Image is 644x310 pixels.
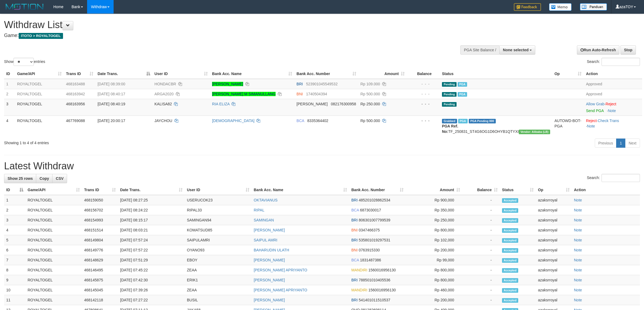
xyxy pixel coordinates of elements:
span: BRI [351,298,358,302]
td: ROYALTOGEL [25,195,82,205]
td: azaksrroyal [536,205,572,215]
span: Accepted [502,218,518,223]
td: Rp 200,000 [406,295,462,305]
span: ITOTO > ROYALTOGEL [19,33,63,39]
td: [DATE] 08:27:25 [118,195,185,205]
span: Marked by azaksrroyal [458,119,468,123]
th: User ID: activate to sort column ascending [185,185,252,195]
td: - [462,265,500,275]
td: ZEAA [185,265,252,275]
td: ROYALTOGEL [25,215,82,225]
a: [PERSON_NAME] APRIYANTO [254,268,307,272]
td: ROYALTOGEL [25,245,82,255]
span: BCA [296,119,304,123]
span: [DATE] 08:40:17 [98,92,125,96]
span: Accepted [502,298,518,303]
td: SAMINGAN94 [185,215,252,225]
th: Balance [407,69,440,79]
td: azaksrroyal [536,195,572,205]
h4: Game: [4,33,424,38]
span: Show 25 rows [8,176,33,181]
a: [PERSON_NAME] [254,278,285,282]
span: Pending [442,92,457,97]
label: Search: [587,58,640,66]
span: PGA Pending [469,119,496,123]
a: Note [574,208,582,212]
th: Game/API: activate to sort column ascending [25,185,82,195]
td: ROYALTOGEL [15,79,64,89]
td: Rp 460,000 [406,285,462,295]
span: BRI [351,278,358,282]
a: [PERSON_NAME] APRIYANTO [254,288,307,292]
td: KOMATSUD85 [185,225,252,235]
th: Trans ID: activate to sort column ascending [64,69,95,79]
td: AUTOWD-BOT-PGA [552,116,584,136]
span: [PERSON_NAME] [296,102,328,106]
div: Showing 1 to 4 of 4 entries [4,138,264,146]
td: ROYALTOGEL [25,275,82,285]
td: ROYALTOGEL [15,116,64,136]
td: 5 [4,235,25,245]
th: Bank Acc. Number: activate to sort column ascending [294,69,358,79]
a: Note [574,198,582,202]
span: [DATE] 08:40:19 [98,102,125,106]
span: Accepted [502,278,518,283]
td: BUSIL [185,295,252,305]
span: Marked by azaksrroyal [458,92,467,97]
a: RIPAL [254,208,264,212]
a: CSV [52,174,67,183]
div: - - - [409,101,438,107]
td: - [462,205,500,215]
td: ROYALTOGEL [15,89,64,99]
th: Bank Acc. Name: activate to sort column ascending [252,185,349,195]
th: Amount: activate to sort column ascending [358,69,407,79]
th: Status: activate to sort column ascending [500,185,536,195]
a: [PERSON_NAME] [254,228,285,232]
td: Rp 900,000 [406,195,462,205]
th: ID: activate to sort column descending [4,185,25,195]
td: azaksrroyal [536,235,572,245]
span: Grabbed [442,119,457,123]
td: azaksrroyal [536,245,572,255]
span: HONDACBR [154,82,176,86]
h1: Withdraw List [4,19,424,30]
td: ZEAA [185,285,252,295]
a: Stop [620,45,636,55]
a: [PERSON_NAME] [212,82,243,86]
span: KALISA82 [154,102,172,106]
span: 468163488 [66,82,85,86]
td: EBOY [185,255,252,265]
th: Bank Acc. Name: activate to sort column ascending [210,69,294,79]
td: 4 [4,225,25,235]
td: USERUCOK23 [185,195,252,205]
span: [DATE] 20:00:17 [98,119,125,123]
a: [PERSON_NAME] [254,298,285,302]
a: Reject [586,119,597,123]
td: - [462,195,500,205]
td: [DATE] 07:39:26 [118,285,185,295]
span: MANDIRI [351,268,367,272]
a: Reject [606,102,616,106]
span: Copy 1560016956130 to clipboard [368,288,396,292]
td: ROYALTOGEL [25,225,82,235]
td: [DATE] 08:24:22 [118,205,185,215]
th: Date Trans.: activate to sort column ascending [118,185,185,195]
td: 6 [4,245,25,255]
input: Search: [602,174,640,182]
td: ROYALTOGEL [25,205,82,215]
h1: Latest Withdraw [4,161,640,171]
td: azaksrroyal [536,265,572,275]
span: Accepted [502,248,518,253]
td: 1 [4,195,25,205]
div: - - - [409,81,438,87]
img: Feedback.jpg [514,3,541,11]
span: Accepted [502,228,518,233]
td: TF_250831_ST4G6OG1D6OHYB1QTYXI [440,116,552,136]
td: azaksrroyal [536,215,572,225]
td: Rp 800,000 [406,275,462,285]
td: azaksrroyal [536,225,572,235]
span: Marked by azaksrroyal [458,82,467,87]
td: 468151514 [82,225,118,235]
th: Op: activate to sort column ascending [552,69,584,79]
span: Rp 500.000 [361,119,380,123]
